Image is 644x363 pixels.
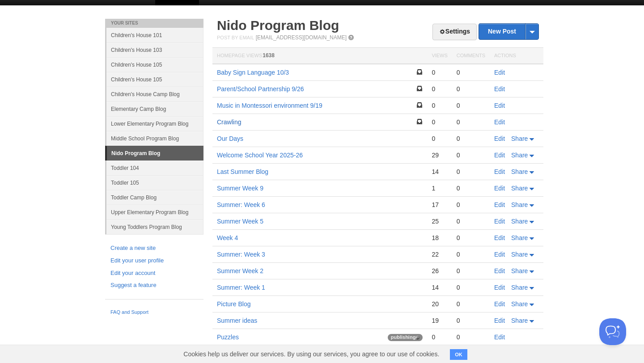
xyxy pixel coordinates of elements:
[432,300,447,308] div: 20
[432,201,447,209] div: 17
[217,69,289,76] a: Baby Sign Language 10/3
[457,234,485,242] div: 0
[494,317,505,324] a: Edit
[427,48,452,64] th: Views
[106,175,203,190] a: Toddler 105
[511,251,528,258] span: Share
[494,234,505,241] a: Edit
[457,85,485,93] div: 0
[106,131,203,146] a: Middle School Program Blog
[457,135,485,143] div: 0
[106,57,203,72] a: Children's House 105
[432,317,447,325] div: 19
[432,168,447,176] div: 14
[217,234,238,241] a: Week 4
[105,19,203,28] li: Your Sites
[432,135,447,143] div: 0
[457,300,485,308] div: 0
[457,184,485,192] div: 0
[511,152,528,159] span: Share
[107,146,203,160] a: Nido Program Blog
[388,334,423,341] span: publishing
[110,256,198,266] a: Edit your user profile
[494,135,505,142] a: Edit
[511,267,528,274] span: Share
[511,300,528,308] span: Share
[432,85,447,93] div: 0
[212,48,427,64] th: Homepage Views
[457,151,485,159] div: 0
[457,168,485,176] div: 0
[432,234,447,242] div: 18
[494,69,505,76] a: Edit
[217,168,268,175] a: Last Summer Blog
[494,218,505,225] a: Edit
[457,250,485,258] div: 0
[432,283,447,291] div: 14
[494,168,505,175] a: Edit
[432,101,447,110] div: 0
[106,116,203,131] a: Lower Elementary Program Blog
[217,102,322,109] a: Music in Montessori environment 9/19
[106,160,203,175] a: Toddler 104
[217,135,243,142] a: Our Days
[457,267,485,275] div: 0
[217,284,265,291] a: Summer: Week 1
[599,318,626,345] iframe: Help Scout Beacon - Open
[494,201,505,208] a: Edit
[457,317,485,325] div: 0
[174,345,448,363] span: Cookies help us deliver our services. By using our services, you agree to our use of cookies.
[106,28,203,42] a: Children's House 101
[217,317,257,324] a: Summer ideas
[511,201,528,208] span: Share
[432,184,447,192] div: 1
[217,18,339,33] a: Nido Program Blog
[106,87,203,101] a: Children's House Camp Blog
[106,72,203,87] a: Children's House 105
[494,85,505,93] a: Edit
[217,152,303,159] a: Welcome School Year 2025-26
[511,218,528,225] span: Share
[457,333,485,341] div: 0
[457,118,485,126] div: 0
[432,118,447,126] div: 0
[457,68,485,76] div: 0
[217,118,241,126] a: Crawling
[217,35,254,40] span: Post by Email
[450,349,467,360] button: OK
[217,300,250,308] a: Picture Blog
[432,333,447,341] div: 0
[106,101,203,116] a: Elementary Camp Blog
[511,168,528,175] span: Share
[217,251,265,258] a: Summer: Week 3
[256,34,347,41] a: [EMAIL_ADDRESS][DOMAIN_NAME]
[432,267,447,275] div: 26
[494,152,505,159] a: Edit
[511,284,528,291] span: Share
[106,219,203,234] a: Young Toddlers Program Blog
[494,185,505,192] a: Edit
[217,85,304,93] a: Parent/School Partnership 9/26
[494,284,505,291] a: Edit
[511,317,528,324] span: Share
[110,281,198,290] a: Suggest a feature
[106,190,203,205] a: Toddler Camp Blog
[452,48,490,64] th: Comments
[106,205,203,219] a: Upper Elementary Program Blog
[494,102,505,109] a: Edit
[106,42,203,57] a: Children's House 103
[494,267,505,274] a: Edit
[494,251,505,258] a: Edit
[511,234,528,241] span: Share
[432,217,447,225] div: 25
[217,333,239,341] a: Puzzles
[217,267,263,274] a: Summer Week 2
[263,52,275,59] span: 1638
[490,48,543,64] th: Actions
[457,201,485,209] div: 0
[511,185,528,192] span: Share
[416,336,419,339] img: loading-tiny-gray.gif
[432,250,447,258] div: 22
[494,333,505,341] a: Edit
[217,201,265,208] a: Summer: Week 6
